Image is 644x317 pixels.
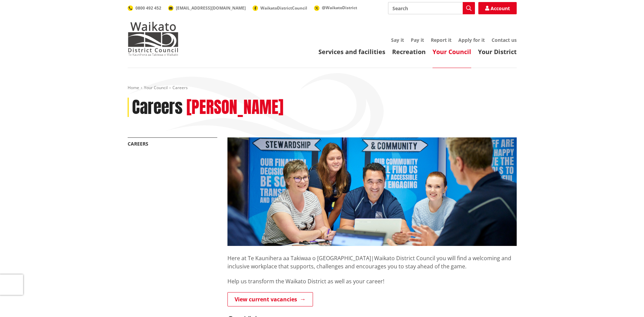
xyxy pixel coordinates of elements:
span: Careers [172,85,188,90]
a: Services and facilities [318,48,385,56]
span: [EMAIL_ADDRESS][DOMAIN_NAME] [176,5,246,11]
span: WaikatoDistrictCouncil [260,5,307,11]
a: [EMAIL_ADDRESS][DOMAIN_NAME] [168,5,246,11]
a: @WaikatoDistrict [314,5,357,11]
a: Say it [391,37,404,43]
a: Contact us [492,37,517,43]
p: Help us transform the Waikato District as well as your career! [227,277,517,285]
h2: [PERSON_NAME] [186,98,283,117]
a: View current vacancies [227,292,313,306]
h1: Careers [132,98,183,117]
a: Recreation [392,48,426,56]
a: Your District [478,48,517,56]
a: Account [478,2,517,14]
a: Your Council [144,85,168,90]
a: 0800 492 452 [128,5,161,11]
p: Here at Te Kaunihera aa Takiwaa o [GEOGRAPHIC_DATA]|Waikato District Council you will find a welc... [227,246,517,270]
a: Home [128,85,139,90]
a: WaikatoDistrictCouncil [253,5,307,11]
span: 0800 492 452 [135,5,161,11]
img: Ngaaruawaahia staff discussing planning [227,137,517,246]
a: Report it [431,37,452,43]
a: Your Council [433,48,471,56]
a: Pay it [411,37,424,43]
span: @WaikatoDistrict [322,5,357,11]
img: Waikato District Council - Te Kaunihera aa Takiwaa o Waikato [128,22,179,56]
nav: breadcrumb [128,85,517,91]
a: Apply for it [458,37,485,43]
a: Careers [128,140,148,147]
input: Search input [388,2,475,14]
